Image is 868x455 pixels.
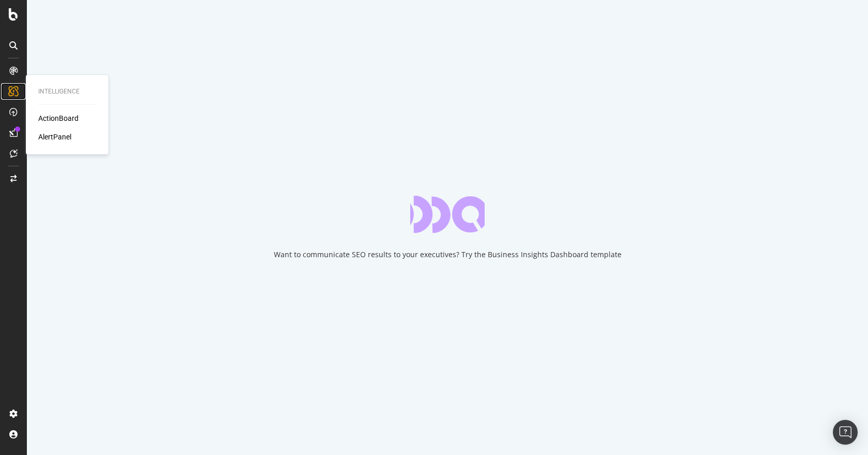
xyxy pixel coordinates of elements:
a: ActionBoard [38,113,79,123]
div: Want to communicate SEO results to your executives? Try the Business Insights Dashboard template [274,249,622,260]
a: AlertPanel [38,132,71,142]
div: animation [410,196,485,233]
div: Intelligence [38,87,96,96]
div: Open Intercom Messenger [833,420,858,445]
